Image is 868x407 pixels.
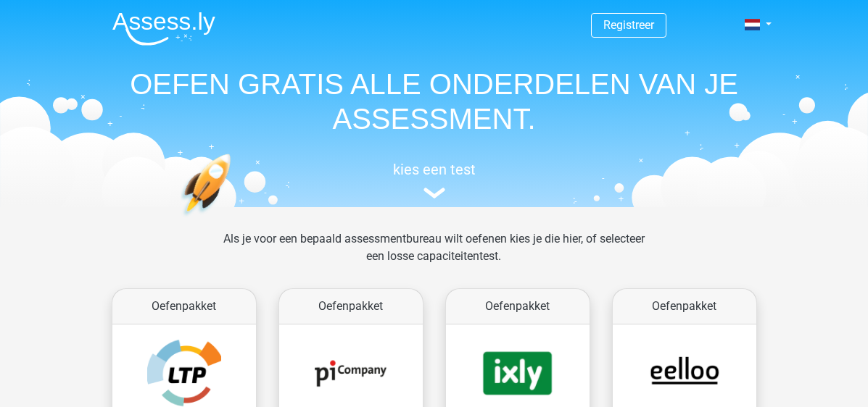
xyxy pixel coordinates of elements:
[423,188,445,198] img: assessment
[181,154,287,285] img: oefenen
[101,161,768,199] a: kies een test
[603,18,654,32] a: Registreer
[101,161,768,178] h5: kies een test
[112,12,215,46] img: Assessly
[212,230,656,282] div: Als je voor een bepaald assessmentbureau wilt oefenen kies je die hier, of selecteer een losse ca...
[101,67,768,136] h1: OEFEN GRATIS ALLE ONDERDELEN VAN JE ASSESSMENT.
